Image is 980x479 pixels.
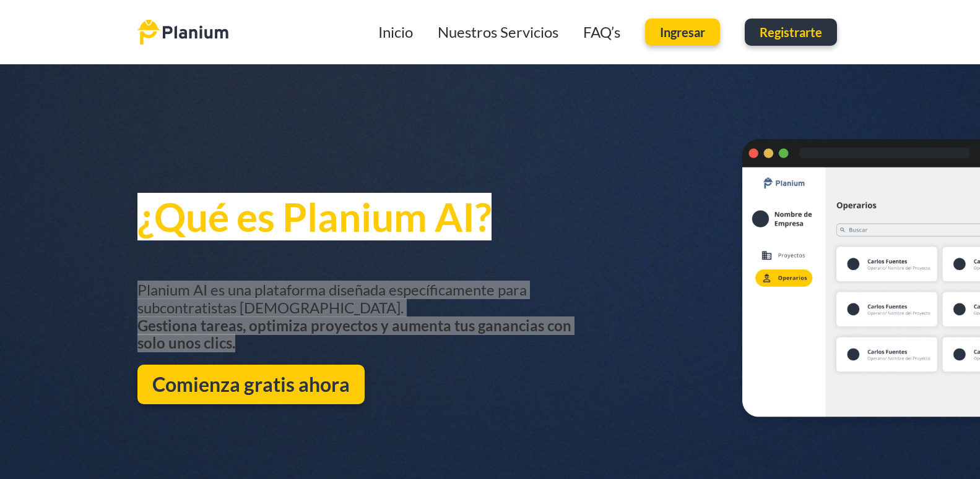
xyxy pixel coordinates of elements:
a: Nuestros Servicios [438,23,558,41]
a: Registrarte [745,19,837,46]
a: Ingresar [645,19,720,46]
span: Registrarte [760,26,822,38]
span: Ingresar [660,26,705,38]
span: ¿Qué es Planium AI? [137,193,492,240]
a: Comienza gratis ahora [137,365,365,404]
a: Inicio [378,23,413,41]
h2: Planium AI es una plataforma diseñada específicamente para subcontratistas [DEMOGRAPHIC_DATA]. [137,281,600,352]
span: Comienza gratis ahora [152,372,350,397]
a: FAQ’s [583,23,620,41]
strong: Gestiona tareas, optimiza proyectos y aumenta tus ganancias con solo unos clics. [137,316,571,352]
